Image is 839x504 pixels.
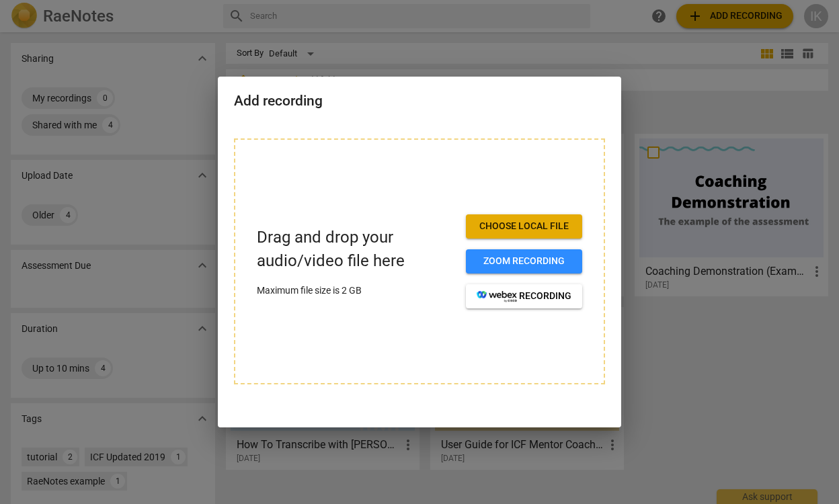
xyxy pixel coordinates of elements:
p: Maximum file size is 2 GB [257,284,455,298]
button: Zoom recording [466,249,582,274]
p: Drag and drop your audio/video file here [257,226,455,273]
span: Zoom recording [477,255,571,268]
h2: Add recording [234,93,605,110]
span: recording [477,290,571,303]
span: Choose local file [477,220,571,233]
button: recording [466,284,582,308]
button: Choose local file [466,214,582,239]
